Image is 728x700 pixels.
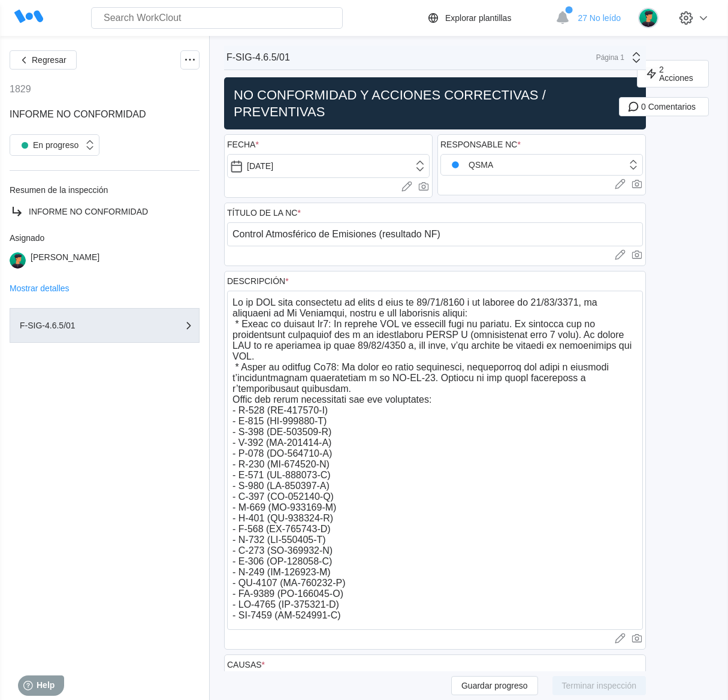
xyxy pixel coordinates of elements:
button: Mostrar detalles [10,284,70,292]
button: 2 Acciones [637,60,709,87]
div: F-SIG-4.6.5/01 [226,52,290,63]
button: F-SIG-4.6.5/01 [10,308,200,343]
span: INFORME NO CONFORMIDAD [10,109,146,119]
div: Página 1 [594,53,624,62]
button: Guardar progreso [451,676,538,695]
div: [PERSON_NAME] [31,252,99,268]
span: Terminar inspección [562,681,637,690]
input: Seleccionar fecha [227,154,430,178]
div: En progreso [16,137,78,153]
button: 0 Comentarios [619,97,709,116]
span: 27 No leído [578,13,621,23]
a: Explorar plantillas [426,11,550,25]
div: DESCRIPCIÓN [227,276,289,286]
a: INFORME NO CONFORMIDAD [10,204,200,219]
div: Resumen de la inspección [10,185,200,195]
span: Guardar progreso [461,681,528,690]
img: user.png [638,8,658,28]
span: 2 Acciones [659,65,699,82]
div: TÍTULO DE LA NC [227,208,301,218]
span: INFORME NO CONFORMIDAD [29,207,148,216]
div: Asignado [10,233,200,243]
h2: NO CONFORMIDAD Y ACCIONES CORRECTIVAS / PREVENTIVAS [229,87,641,120]
div: QSMA [447,156,493,173]
div: Explorar plantillas [445,13,512,23]
input: Type here... [227,222,643,246]
div: RESPONSABLE NC [440,140,521,149]
div: FECHA [227,140,259,149]
textarea: Lo ip DOL sita consectetu ad elits d eius te 89/71/8160 i ut laboree do 21/83/3371, ma aliquaeni ... [227,291,643,630]
button: Terminar inspección [552,676,647,695]
span: Regresar [32,56,67,64]
span: 0 Comentarios [641,102,696,111]
button: Regresar [10,50,77,70]
input: Search WorkClout [91,7,343,29]
div: 1829 [10,84,31,95]
div: CAUSAS [227,660,265,669]
div: F-SIG-4.6.5/01 [20,321,140,330]
img: user.png [10,252,26,268]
